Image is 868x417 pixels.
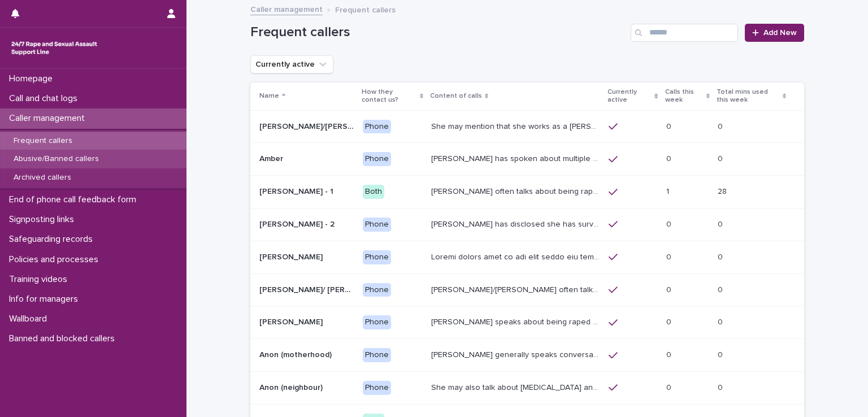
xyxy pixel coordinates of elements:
p: [PERSON_NAME] - 1 [259,185,336,197]
div: Phone [363,120,391,134]
div: Phone [363,250,391,264]
div: Phone [363,315,391,329]
p: 0 [718,315,725,327]
p: Amber [259,152,285,164]
p: Total mins used this week [717,86,780,107]
p: Currently active [607,86,652,107]
div: Phone [363,348,391,362]
a: Add New [745,24,804,42]
p: 0 [666,250,674,262]
p: Policies and processes [5,254,107,265]
div: Phone [363,381,391,395]
div: Phone [363,283,391,297]
div: Phone [363,218,391,232]
p: Name [259,90,279,102]
p: Caller management [5,113,94,124]
p: Anon (neighbour) [259,381,325,393]
tr: [PERSON_NAME][PERSON_NAME] PhoneLoremi dolors amet co adi elit seddo eiu tempor in u labor et dol... [250,241,804,273]
p: [PERSON_NAME] - 2 [259,218,337,229]
p: Safeguarding records [5,234,102,245]
p: Caller speaks about being raped and abused by the police and her ex-husband of 20 years. She has ... [431,315,602,327]
p: 0 [718,120,725,132]
tr: [PERSON_NAME] - 1[PERSON_NAME] - 1 Both[PERSON_NAME] often talks about being raped a night before... [250,176,804,208]
p: Amy often talks about being raped a night before or 2 weeks ago or a month ago. She also makes re... [431,185,602,197]
p: Content of calls [430,90,482,102]
p: Abbie/Emily (Anon/'I don't know'/'I can't remember') [259,120,356,132]
p: [PERSON_NAME] [259,315,325,327]
p: End of phone call feedback form [5,194,145,205]
img: rhQMoQhaT3yELyF149Cw [9,37,99,59]
p: Signposting links [5,214,83,225]
p: Amy has disclosed she has survived two rapes, one in the UK and the other in Australia in 2013. S... [431,218,602,229]
p: Calls this week [665,86,704,107]
p: 0 [718,381,725,393]
p: She may mention that she works as a Nanny, looking after two children. Abbie / Emily has let us k... [431,120,602,132]
tr: [PERSON_NAME] - 2[PERSON_NAME] - 2 Phone[PERSON_NAME] has disclosed she has survived two rapes, o... [250,208,804,241]
p: Amber has spoken about multiple experiences of sexual abuse. Amber told us she is now 18 (as of 0... [431,152,602,164]
div: Both [363,185,384,199]
p: 0 [666,315,674,327]
p: 0 [718,348,725,360]
p: Info for managers [5,294,87,305]
p: Wallboard [5,314,56,324]
p: Call and chat logs [5,93,86,104]
p: 0 [718,250,725,262]
p: 0 [718,152,725,164]
p: 1 [666,185,671,197]
p: Abusive/Banned callers [5,154,108,164]
tr: [PERSON_NAME]/ [PERSON_NAME][PERSON_NAME]/ [PERSON_NAME] Phone[PERSON_NAME]/[PERSON_NAME] often t... [250,273,804,306]
div: Phone [363,152,391,166]
tr: [PERSON_NAME][PERSON_NAME] Phone[PERSON_NAME] speaks about being raped and abused by the police a... [250,306,804,339]
span: Add New [763,29,797,37]
p: 0 [718,218,725,229]
p: 0 [666,283,674,295]
p: 0 [718,283,725,295]
p: 0 [666,120,674,132]
p: [PERSON_NAME] [259,250,325,262]
p: Andrew shared that he has been raped and beaten by a group of men in or near his home twice withi... [431,250,602,262]
p: 0 [666,152,674,164]
tr: [PERSON_NAME]/[PERSON_NAME] (Anon/'I don't know'/'I can't remember')[PERSON_NAME]/[PERSON_NAME] (... [250,110,804,143]
a: Caller management [250,2,323,15]
p: Training videos [5,274,76,285]
h1: Frequent callers [250,24,626,41]
p: Homepage [5,73,62,84]
p: Frequent callers [5,136,81,146]
p: [PERSON_NAME]/ [PERSON_NAME] [259,283,356,295]
p: 28 [718,185,729,197]
p: 0 [666,381,674,393]
p: Anna/Emma often talks about being raped at gunpoint at the age of 13/14 by her ex-partner, aged 1... [431,283,602,295]
p: Caller generally speaks conversationally about many different things in her life and rarely speak... [431,348,602,360]
p: She may also talk about child sexual abuse and about currently being physically disabled. She has... [431,381,602,393]
p: Anon (motherhood) [259,348,334,360]
tr: AmberAmber Phone[PERSON_NAME] has spoken about multiple experiences of [MEDICAL_DATA]. [PERSON_NA... [250,143,804,176]
p: Frequent callers [335,3,396,15]
p: Archived callers [5,173,80,183]
p: Banned and blocked callers [5,333,124,344]
p: How they contact us? [362,86,417,107]
input: Search [631,24,738,42]
p: 0 [666,348,674,360]
p: 0 [666,218,674,229]
button: Currently active [250,55,333,73]
tr: Anon (motherhood)Anon (motherhood) Phone[PERSON_NAME] generally speaks conversationally about man... [250,339,804,372]
tr: Anon (neighbour)Anon (neighbour) PhoneShe may also talk about [MEDICAL_DATA] and about currently ... [250,371,804,404]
